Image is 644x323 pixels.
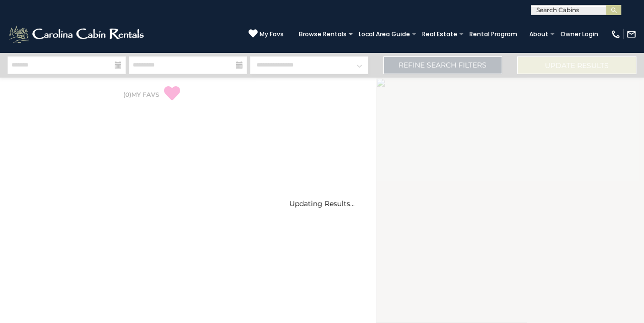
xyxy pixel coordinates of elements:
a: Browse Rentals [294,27,352,41]
a: Real Estate [417,27,462,41]
a: Owner Login [555,27,603,41]
img: mail-regular-white.png [626,29,636,39]
a: My Favs [249,29,284,39]
a: Rental Program [464,27,522,41]
span: My Favs [260,30,284,39]
img: phone-regular-white.png [611,29,621,39]
img: White-1-2.png [8,24,147,44]
a: Local Area Guide [354,27,415,41]
a: About [524,27,553,41]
